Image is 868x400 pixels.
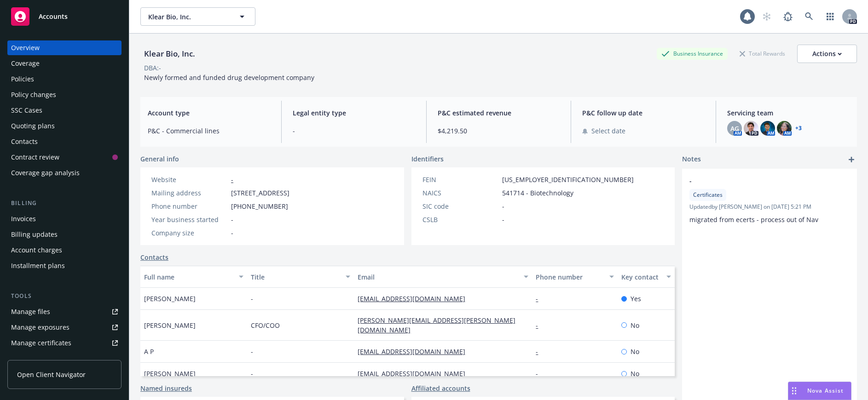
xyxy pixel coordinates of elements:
[7,103,122,118] a: SSC Cases
[11,56,40,71] div: Coverage
[689,215,818,224] span: migrated from ecerts - process out of Nav
[800,7,818,26] a: Search
[689,203,850,211] span: Updated by [PERSON_NAME] on [DATE] 5:21 PM
[760,121,775,136] img: photo
[11,211,36,226] div: Invoices
[11,87,56,102] div: Policy changes
[7,211,122,226] a: Invoices
[502,175,634,184] span: [US_EMPLOYER_IDENTIFICATION_NUMBER]
[7,199,122,208] div: Billing
[358,294,473,303] a: [EMAIL_ADDRESS][DOMAIN_NAME]
[7,351,122,366] a: Manage BORs
[689,176,826,186] span: -
[411,154,444,164] span: Identifiers
[788,382,800,400] div: Drag to move
[11,304,50,319] div: Manage files
[144,272,233,282] div: Full name
[148,108,270,118] span: Account type
[247,266,354,288] button: Title
[144,320,196,330] span: [PERSON_NAME]
[631,294,641,303] span: Yes
[151,228,227,238] div: Company size
[358,272,518,282] div: Email
[140,154,179,164] span: General info
[140,383,192,393] a: Named insureds
[11,258,65,273] div: Installment plans
[777,121,792,136] img: photo
[140,266,247,288] button: Full name
[536,347,545,356] a: -
[144,63,161,73] div: DBA: -
[536,369,545,378] a: -
[7,320,122,335] a: Manage exposures
[536,272,604,282] div: Phone number
[422,201,498,211] div: SIC code
[11,351,54,366] div: Manage BORs
[11,134,38,149] div: Contacts
[631,369,639,378] span: No
[631,347,639,356] span: No
[621,272,661,282] div: Key contact
[358,347,473,356] a: [EMAIL_ADDRESS][DOMAIN_NAME]
[144,347,154,356] span: A P
[11,119,55,133] div: Quoting plans
[11,103,42,118] div: SSC Cases
[7,291,122,301] div: Tools
[812,45,842,63] div: Actions
[151,215,227,224] div: Year business started
[730,124,739,133] span: AG
[11,227,58,242] div: Billing updates
[251,294,253,303] span: -
[411,383,470,393] a: Affiliated accounts
[727,108,850,118] span: Servicing team
[591,126,625,136] span: Select date
[582,108,705,118] span: P&C follow up date
[7,4,122,29] a: Accounts
[682,169,857,232] div: -CertificatesUpdatedby [PERSON_NAME] on [DATE] 5:21 PMmigrated from ecerts - process out of Nav
[231,215,233,224] span: -
[148,12,228,22] span: Klear Bio, Inc.
[358,369,473,378] a: [EMAIL_ADDRESS][DOMAIN_NAME]
[422,188,498,198] div: NAICS
[7,227,122,242] a: Billing updates
[7,72,122,86] a: Policies
[151,188,227,198] div: Mailing address
[11,336,71,350] div: Manage certificates
[846,154,857,165] a: add
[7,166,122,180] a: Coverage gap analysis
[682,154,701,165] span: Notes
[795,126,802,131] a: +3
[438,126,560,136] span: $4,219.50
[758,7,776,26] a: Start snowing
[11,243,62,257] div: Account charges
[251,320,280,330] span: CFO/COO
[502,188,573,198] span: 541714 - Biotechnology
[354,266,532,288] button: Email
[631,320,639,330] span: No
[788,382,851,400] button: Nova Assist
[7,119,122,133] a: Quoting plans
[151,201,227,211] div: Phone number
[11,320,69,335] div: Manage exposures
[7,134,122,149] a: Contacts
[821,7,839,26] a: Switch app
[231,201,288,211] span: [PHONE_NUMBER]
[144,294,196,303] span: [PERSON_NAME]
[11,40,40,55] div: Overview
[7,87,122,102] a: Policy changes
[231,188,289,198] span: [STREET_ADDRESS]
[7,258,122,273] a: Installment plans
[502,215,504,224] span: -
[251,369,253,378] span: -
[7,243,122,257] a: Account charges
[144,73,314,82] span: Newly formed and funded drug development company
[693,191,723,199] span: Certificates
[231,175,233,184] a: -
[744,121,758,136] img: photo
[140,7,255,26] button: Klear Bio, Inc.
[11,150,59,165] div: Contract review
[251,272,340,282] div: Title
[618,266,675,288] button: Key contact
[536,321,545,330] a: -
